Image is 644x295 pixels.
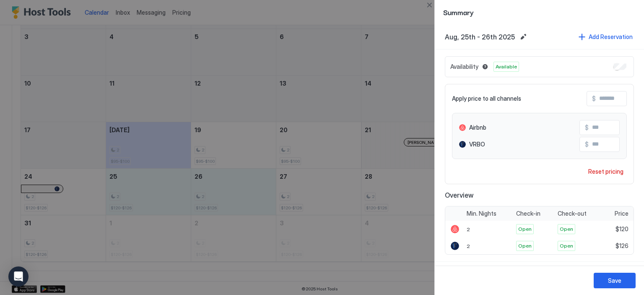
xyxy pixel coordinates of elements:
div: Reset pricing [588,167,623,176]
span: Open [560,225,573,233]
button: Edit date range [518,32,528,42]
span: Price [615,210,628,217]
button: Save [594,273,636,288]
span: Open [560,242,573,250]
span: 2 [467,226,470,232]
span: 2 [467,243,470,249]
div: Open Intercom Messenger [8,266,29,287]
span: $ [585,124,589,131]
span: Open [518,225,532,233]
span: VRBO [469,141,485,148]
span: Check-in [516,210,540,217]
span: $ [585,141,589,148]
div: Add Reservation [589,32,633,41]
button: Blocked dates override all pricing rules and remain unavailable until manually unblocked [480,62,490,72]
span: Availability [450,63,478,70]
span: $126 [615,242,628,250]
span: Available [496,63,517,70]
span: $ [592,95,596,102]
span: Open [518,242,532,250]
span: Min. Nights [467,210,496,217]
span: Apply price to all channels [452,95,521,102]
span: Summary [443,7,636,17]
span: Overview [445,191,634,199]
span: Airbnb [469,124,486,131]
div: Save [608,276,621,285]
span: Aug, 25th - 26th 2025 [445,33,515,41]
span: $120 [615,225,628,233]
span: Check-out [558,210,587,217]
button: Reset pricing [585,166,627,177]
button: Add Reservation [577,31,634,42]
